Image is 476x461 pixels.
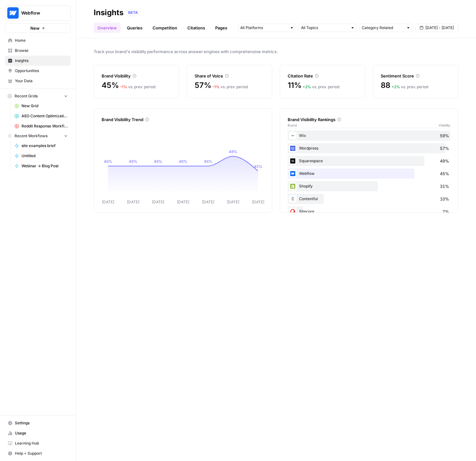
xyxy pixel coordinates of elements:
input: Category Related [362,25,404,31]
span: Opportunities [15,68,68,74]
div: Sitecore [288,206,450,217]
div: Squarespace [288,156,450,166]
div: Brand Visibility Rankings [288,116,450,123]
a: Insights [5,56,71,66]
tspan: [DATE] [152,200,164,204]
a: site examples brief [12,141,71,151]
a: Citations [184,23,209,33]
a: Settings [5,418,71,428]
button: [DATE] - [DATE] [415,24,458,32]
span: Learning Hub [15,440,68,446]
a: Opportunities [5,66,71,76]
a: Home [5,35,71,46]
span: New [30,25,40,31]
img: 22xsrp1vvxnaoilgdb3s3rw3scik [289,144,297,152]
span: Webflow [21,10,59,16]
img: onsbemoa9sjln5gpq3z6gl4wfdvr [289,157,297,165]
a: Competition [149,23,181,33]
span: 88 [381,80,390,90]
div: vs. prev. period [212,84,248,90]
img: wrtrwb713zz0l631c70900pxqvqh [289,182,297,190]
img: a1pu3e9a4sjoov2n4mw66knzy8l8 [289,170,297,177]
a: Your Data [5,76,71,86]
span: Recent Workflows [15,133,47,139]
tspan: 45% [254,164,262,169]
button: Workspace: Webflow [5,5,71,21]
span: 2% [442,208,449,215]
span: AEO Content Optimizations Grid [22,113,68,119]
span: Help + Support [15,451,68,456]
div: Share of Voice [195,73,264,79]
tspan: 46% [179,159,187,164]
tspan: 46% [204,159,212,164]
tspan: [DATE] [127,200,139,204]
span: 11% [288,80,301,90]
div: Shopify [288,181,450,191]
span: Browse [15,48,68,53]
img: Webflow Logo [7,7,19,19]
a: Webinar -> Blog Post [12,161,71,171]
img: nkwbr8leobsn7sltvelb09papgu0 [289,208,297,215]
span: Webinar -> Blog Post [22,163,68,169]
input: All Topics [301,25,348,31]
span: 57% [195,80,211,90]
span: 49% [440,158,449,164]
input: All Platforms [240,25,287,31]
a: New Grid [12,101,71,111]
tspan: 46% [129,159,137,164]
div: Contentful [288,194,450,204]
span: Brand [288,123,297,128]
span: Settings [15,420,68,426]
a: AEO Content Optimizations Grid [12,111,71,121]
div: vs. prev. period [303,84,339,90]
tspan: 46% [154,159,162,164]
a: Usage [5,428,71,438]
tspan: 46% [104,159,112,164]
div: BETA [126,9,140,16]
tspan: [DATE] [202,200,214,204]
div: vs. prev. period [391,84,428,90]
div: Wix [288,131,450,141]
button: Recent Workflows [5,131,71,141]
span: 10% [440,196,449,202]
div: Citation Rate [288,73,357,79]
tspan: [DATE] [102,200,114,204]
span: 57% [440,145,449,151]
span: 59% [440,132,449,139]
span: site examples brief [22,143,68,149]
div: Brand Visibility [102,73,171,79]
span: Usage [15,430,68,436]
span: 31% [440,183,449,189]
span: Recent Grids [15,93,38,99]
span: Your Data [15,78,68,84]
a: Reddit Response Workflow Grid [12,121,71,131]
a: Untitled [12,151,71,161]
span: + 2 % [391,84,400,89]
div: Webflow [288,169,450,179]
span: 45% [440,170,449,177]
a: Pages [211,23,231,33]
button: Recent Grids [5,91,71,101]
a: Learning Hub [5,438,71,448]
span: Track your brand's visibility performance across answer engines with comprehensive metrics. [94,48,458,55]
div: vs. prev. period [120,84,155,90]
button: New [5,23,71,33]
div: Sentiment Score [381,73,450,79]
div: Insights [94,8,123,18]
span: + 2 % [303,84,311,89]
span: – 1 % [212,84,220,89]
button: Help + Support [5,448,71,458]
img: i4x52ilb2nzb0yhdjpwfqj6p8htt [289,132,297,139]
span: Home [15,38,68,43]
span: Insights [15,58,68,64]
span: New Grid [22,103,68,109]
span: Visibility [439,123,450,128]
div: Wordpress [288,143,450,153]
span: 45% [102,80,119,90]
tspan: [DATE] [252,200,264,204]
tspan: 48% [229,149,237,154]
img: 2ud796hvc3gw7qwjscn75txc5abr [289,195,297,203]
span: Reddit Response Workflow Grid [22,123,68,129]
span: – 1 % [120,84,127,89]
div: Brand Visibility Trend [102,116,264,123]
